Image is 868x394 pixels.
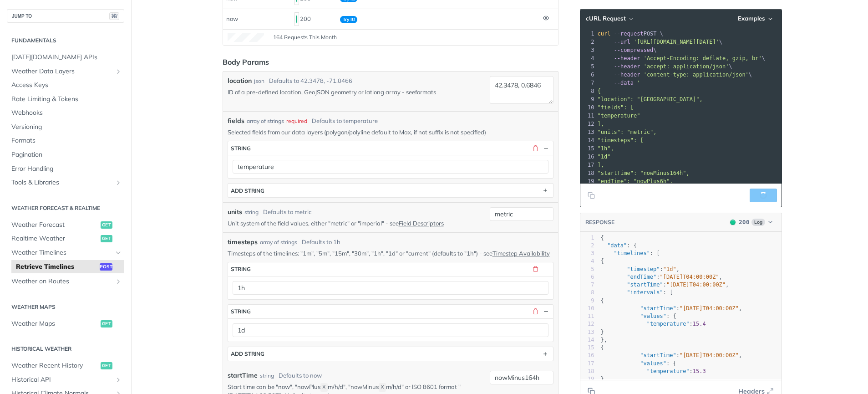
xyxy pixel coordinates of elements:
div: 5 [580,62,596,71]
span: [DATE][DOMAIN_NAME] APIs [11,53,122,62]
button: string [228,262,553,276]
div: 8 [580,289,594,297]
span: "temperature" [647,321,690,327]
span: "values" [640,360,666,367]
span: now [226,15,238,22]
span: Log [751,219,765,226]
span: ⌘/ [109,12,119,20]
button: Delete [532,265,540,273]
a: Versioning [7,120,124,134]
div: 8 [580,87,596,95]
div: array of strings [247,117,284,125]
span: "timesteps": [ [598,137,644,143]
a: Pagination [7,148,124,162]
span: --compressed [614,47,654,53]
div: 6 [580,273,594,281]
span: "fields": [ [598,104,634,111]
div: string [260,372,274,380]
button: Show subpages for Historical API [115,376,122,384]
span: { [601,235,604,241]
p: Selected fields from our data layers (polygon/polyline default to Max, if not suffix is not speci... [228,128,553,136]
a: Historical APIShow subpages for Historical API [7,373,124,387]
span: 'content-type: application/json' [644,72,749,78]
span: ], [598,121,604,127]
span: "values" [640,313,666,319]
span: "units": "metric", [598,129,657,135]
div: 1 [580,234,594,242]
span: Webhooks [11,108,122,118]
button: ADD string [228,184,553,197]
div: Defaults to metric [263,208,311,217]
span: Versioning [11,123,122,132]
span: 15.4 [693,321,706,327]
span: { [601,344,604,351]
span: \ [598,47,657,53]
span: \ [598,72,752,78]
a: Weather on RoutesShow subpages for Weather on Routes [7,275,124,288]
a: Error Handling [7,162,124,176]
h2: Weather Forecast & realtime [7,204,124,212]
span: : [ [601,289,673,296]
span: Realtime Weather [11,234,98,243]
div: 4 [580,54,596,62]
span: { [601,258,604,264]
span: { [601,297,604,304]
span: get [101,362,112,369]
h2: Historical Weather [7,345,124,353]
a: Realtime Weatherget [7,232,124,246]
span: } [601,376,604,382]
div: Defaults to 1h [302,238,340,247]
span: Tools & Libraries [11,178,112,187]
span: Try It! [340,16,357,23]
a: formats [415,88,436,96]
div: 12 [580,120,596,128]
div: 6 [580,71,596,79]
span: Access Keys [11,81,122,90]
span: "timestep" [627,266,660,272]
div: 10 [580,103,596,112]
span: \ [598,63,732,70]
a: [DATE][DOMAIN_NAME] APIs [7,51,124,64]
a: Timestep Availability [492,250,550,257]
span: cURL Request [586,15,626,22]
span: : { [601,313,676,319]
div: 19 [580,375,594,383]
button: Try It! [750,189,777,202]
div: ADD string [231,187,264,194]
div: 7 [580,79,596,87]
span: : , [601,352,742,358]
div: Defaults to 42.3478, -71.0466 [269,77,352,86]
span: 164 Requests This Month [273,33,337,41]
span: 200 [739,219,749,225]
span: "startTime" [640,305,676,312]
div: 19 [580,177,596,185]
button: Show subpages for Weather Data Layers [115,68,122,75]
span: timesteps [228,237,258,247]
span: Weather on Routes [11,277,112,286]
a: Weather TimelinesHide subpages for Weather Timelines [7,246,124,260]
div: 13 [580,128,596,136]
div: 18 [580,368,594,375]
div: string [231,308,251,315]
span: "temperature" [647,368,690,374]
span: Examples [738,15,765,22]
a: Rate Limiting & Tokens [7,92,124,106]
span: --data [614,80,634,86]
div: 2 [580,38,596,46]
div: 11 [580,312,594,320]
span: : [601,368,706,374]
div: 12 [580,320,594,328]
span: fields [228,116,244,126]
div: string [231,145,251,152]
span: "endTime" [627,274,656,280]
a: Tools & LibrariesShow subpages for Tools & Libraries [7,176,124,189]
span: curl [598,31,611,37]
span: : { [601,360,676,367]
span: \ [598,55,766,61]
span: : [601,321,706,327]
div: required [286,117,307,125]
canvas: Line Graph [228,33,264,42]
span: "timelines" [614,250,650,256]
span: "startTime" [627,281,663,288]
span: 200 [730,220,736,225]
